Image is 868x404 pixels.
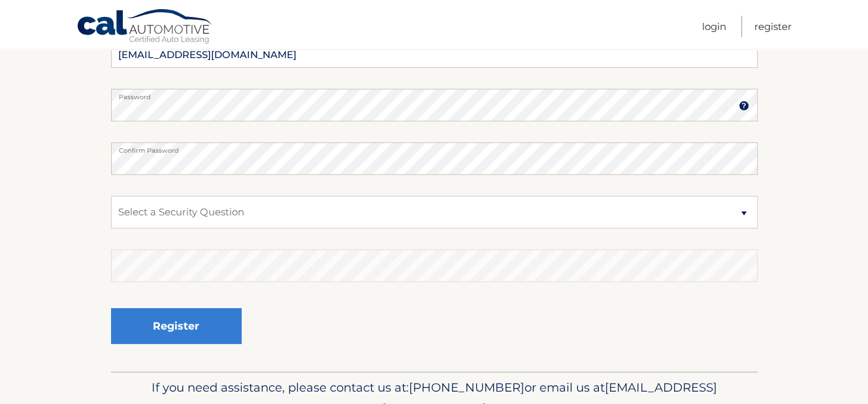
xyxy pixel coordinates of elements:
label: Confirm Password [111,142,758,153]
a: Cal Automotive [76,8,214,46]
input: Email [111,35,758,68]
label: Password [111,89,758,99]
a: Login [702,16,726,37]
img: tooltip.svg [739,101,749,111]
span: [PHONE_NUMBER] [409,380,524,395]
button: Register [111,308,242,344]
a: Register [754,16,792,37]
